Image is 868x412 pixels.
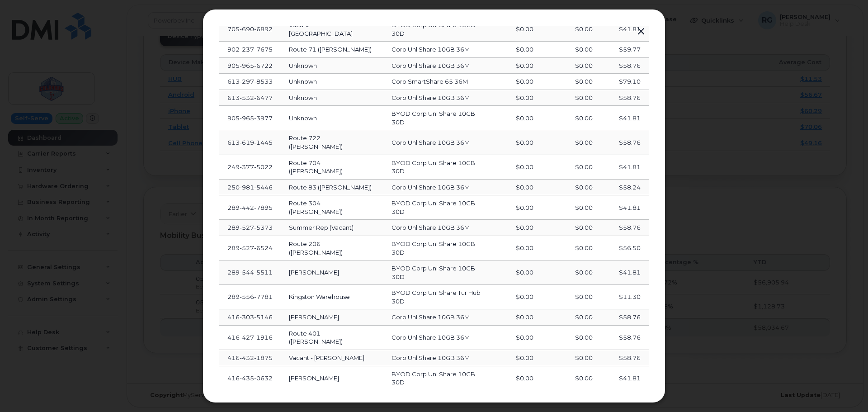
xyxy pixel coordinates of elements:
[281,309,383,326] td: [PERSON_NAME]
[392,313,488,322] div: Corp Unl Share 10GB 36M
[542,285,601,309] td: $0.00
[281,326,383,350] td: Route 401 ([PERSON_NAME])
[240,334,254,341] span: 427
[240,269,254,276] span: 544
[601,260,649,285] td: $41.81
[542,326,601,350] td: $0.00
[496,309,542,326] td: $0.00
[281,285,383,309] td: Kingston Warehouse
[240,313,254,321] span: 303
[254,334,273,341] span: 1916
[601,326,649,350] td: $58.76
[281,236,383,260] td: Route 206 ([PERSON_NAME])
[281,260,383,285] td: [PERSON_NAME]
[496,326,542,350] td: $0.00
[601,309,649,326] td: $58.76
[392,289,488,305] div: BYOD Corp Unl Share Tur Hub 30D
[496,236,542,260] td: $0.00
[227,293,273,300] span: 289
[254,293,273,300] span: 7781
[392,240,488,256] div: BYOD Corp Unl Share 10GB 30D
[496,260,542,285] td: $0.00
[227,313,273,321] span: 416
[254,269,273,276] span: 5511
[542,309,601,326] td: $0.00
[601,236,649,260] td: $56.50
[227,334,273,341] span: 416
[254,313,273,321] span: 5146
[601,285,649,309] td: $11.30
[392,333,488,342] div: Corp Unl Share 10GB 36M
[496,285,542,309] td: $0.00
[542,260,601,285] td: $0.00
[392,264,488,281] div: BYOD Corp Unl Share 10GB 30D
[542,236,601,260] td: $0.00
[227,269,273,276] span: 289
[240,293,254,300] span: 556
